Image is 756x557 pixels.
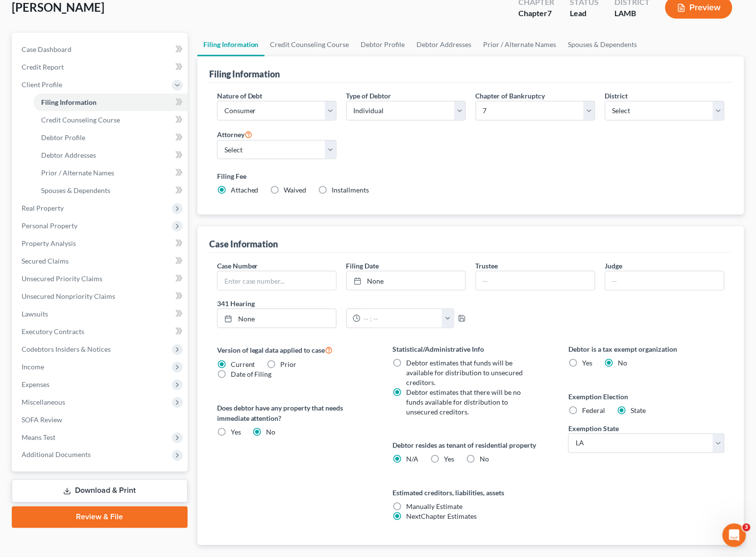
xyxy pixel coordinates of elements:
span: NextChapter Estimates [407,512,477,521]
label: Version of legal data applied to case [217,344,373,356]
span: Yes [582,359,592,367]
div: Filing Information [209,68,280,80]
a: Case Dashboard [14,41,188,58]
label: Chapter of Bankruptcy [476,91,545,101]
span: Debtor estimates that there will be no funds available for distribution to unsecured creditors. [407,388,521,416]
span: Installments [332,186,369,194]
span: Real Property [22,204,64,212]
span: N/A [407,455,419,463]
span: Miscellaneous [22,398,65,406]
a: Prior / Alternate Names [478,33,562,56]
span: No [267,428,276,436]
span: Spouses & Dependents [41,186,110,194]
a: Credit Counseling Course [265,33,355,56]
input: -- [476,271,595,290]
span: Debtor Addresses [41,151,96,159]
span: Manually Estimate [407,503,463,511]
span: Codebtors Insiders & Notices [22,345,111,353]
a: Debtor Profile [33,129,188,146]
label: Estimated creditors, liabilities, assets [393,488,549,498]
a: Filing Information [197,33,265,56]
label: Exemption Election [568,391,725,402]
span: Credit Counseling Course [41,116,120,124]
label: Debtor resides as tenant of residential property [393,440,549,451]
a: Credit Report [14,58,188,76]
a: Debtor Profile [355,33,411,56]
span: SOFA Review [22,415,62,424]
label: Does debtor have any property that needs immediate attention? [217,403,373,423]
span: Waived [284,186,307,194]
span: No [618,359,627,367]
span: State [631,406,646,414]
a: Review & File [12,507,188,528]
a: Debtor Addresses [411,33,478,56]
span: Date of Filing [231,370,272,378]
iframe: Intercom live chat [723,524,746,547]
span: Current [231,360,255,368]
label: Attorney [217,128,252,140]
span: Prior / Alternate Names [41,169,114,177]
label: Statistical/Administrative Info [393,344,549,354]
a: None [218,309,336,328]
label: Judge [605,261,623,271]
a: None [347,271,465,290]
span: 3 [743,524,751,532]
a: SOFA Review [14,411,188,429]
span: No [480,455,489,463]
span: Yes [444,455,455,463]
a: Download & Print [12,480,188,503]
span: Yes [231,428,241,436]
span: Unsecured Priority Claims [22,274,102,283]
span: Credit Report [22,63,64,71]
label: Trustee [476,261,498,271]
a: Unsecured Nonpriority Claims [14,288,188,305]
a: Unsecured Priority Claims [14,270,188,288]
span: 7 [547,8,552,18]
span: Secured Claims [22,257,69,265]
label: District [605,91,628,101]
span: Income [22,363,44,371]
a: Lawsuits [14,305,188,323]
span: Property Analysis [22,239,76,247]
span: Lawsuits [22,310,48,318]
span: Prior [281,360,297,368]
a: Secured Claims [14,252,188,270]
span: Personal Property [22,221,77,230]
label: Filing Fee [217,171,725,181]
label: Type of Debtor [346,91,391,101]
span: Debtor Profile [41,133,85,142]
a: Executory Contracts [14,323,188,340]
div: Chapter [518,8,554,19]
a: Credit Counseling Course [33,111,188,129]
a: Prior / Alternate Names [33,164,188,182]
span: Executory Contracts [22,327,84,336]
a: Spouses & Dependents [33,182,188,199]
input: -- [606,271,724,290]
label: Exemption State [568,423,619,434]
label: 341 Hearing [212,298,471,309]
div: Case Information [209,238,278,250]
div: Lead [570,8,599,19]
span: Attached [231,186,259,194]
label: Nature of Debt [217,91,263,101]
label: Filing Date [346,261,379,271]
span: Client Profile [22,80,62,89]
label: Case Number [217,261,258,271]
a: Property Analysis [14,235,188,252]
span: Debtor estimates that funds will be available for distribution to unsecured creditors. [407,359,523,387]
span: Additional Documents [22,451,91,459]
span: Means Test [22,433,55,441]
span: Federal [582,406,605,414]
a: Filing Information [33,94,188,111]
span: Filing Information [41,98,97,106]
div: LAMB [614,8,650,19]
span: Case Dashboard [22,45,72,53]
input: -- : -- [361,309,442,328]
a: Debtor Addresses [33,146,188,164]
label: Debtor is a tax exempt organization [568,344,725,354]
a: Spouses & Dependents [562,33,643,56]
span: Unsecured Nonpriority Claims [22,292,115,300]
span: Expenses [22,380,49,388]
input: Enter case number... [218,271,336,290]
